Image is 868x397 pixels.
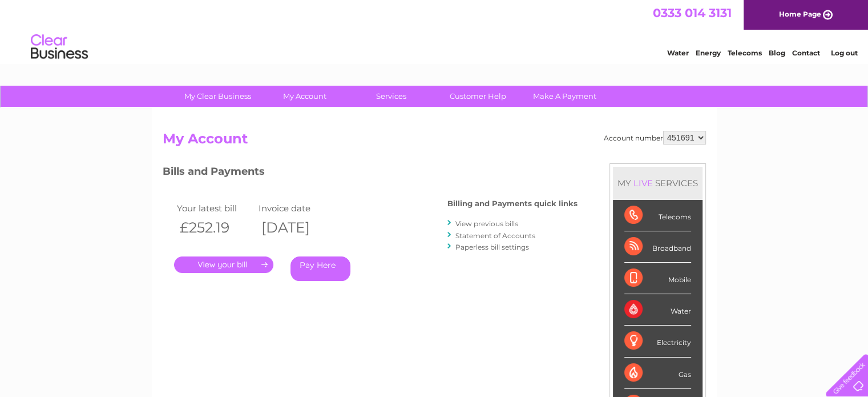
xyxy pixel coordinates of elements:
th: £252.19 [174,216,256,239]
h2: My Account [163,131,706,153]
a: Water [667,49,689,57]
a: Statement of Accounts [455,231,535,240]
td: Your latest bill [174,200,256,216]
td: Invoice date [256,200,338,216]
div: Account number [604,131,706,145]
a: Energy [696,49,721,57]
a: Log out [830,49,857,57]
div: Clear Business is a trading name of Verastar Limited (registered in [GEOGRAPHIC_DATA] No. 3667643... [165,6,704,55]
div: Electricity [624,326,691,357]
th: [DATE] [256,216,338,239]
div: Broadband [624,231,691,263]
a: Paperless bill settings [455,243,529,251]
a: My Clear Business [171,86,265,107]
a: View previous bills [455,219,518,228]
img: logo.png [30,30,88,65]
h4: Billing and Payments quick links [447,199,578,208]
div: Gas [624,358,691,389]
a: Pay Here [290,256,350,281]
a: Make A Payment [518,86,612,107]
a: . [174,256,273,273]
div: LIVE [631,178,655,189]
a: 0333 014 3131 [653,6,732,20]
a: My Account [257,86,352,107]
h3: Bills and Payments [163,163,578,183]
a: Services [344,86,438,107]
a: Contact [792,49,820,57]
div: Water [624,294,691,326]
a: Blog [769,49,785,57]
div: Mobile [624,263,691,294]
div: MY SERVICES [613,167,703,199]
a: Telecoms [728,49,762,57]
div: Telecoms [624,200,691,231]
a: Customer Help [431,86,525,107]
